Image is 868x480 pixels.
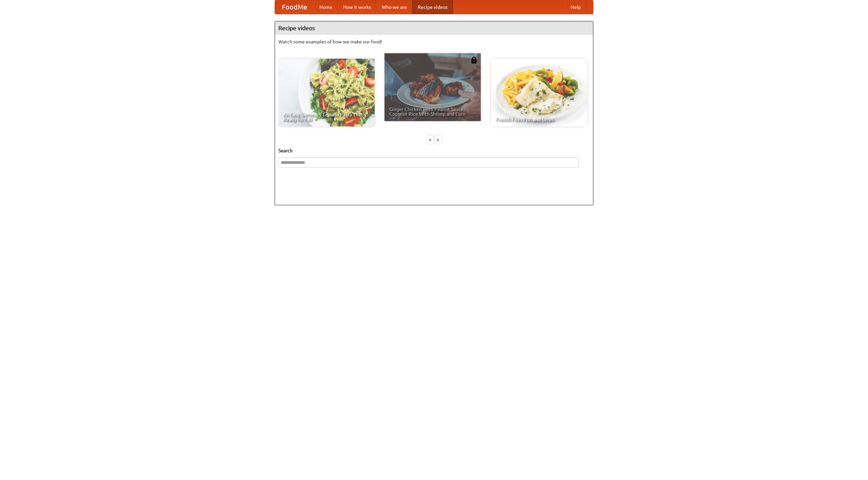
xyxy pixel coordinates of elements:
[275,21,593,35] h4: Recipe videos
[278,38,590,45] p: Watch some examples of how we make our food!
[427,135,433,144] div: «
[275,0,314,14] a: FoodMe
[471,57,477,63] img: 483408.png
[496,117,583,122] span: French Fries Fish and Chips
[491,59,587,127] a: French Fries Fish and Chips
[338,0,376,14] a: How it works
[565,0,586,14] a: Help
[435,135,441,144] div: »
[376,0,412,14] a: Who we are
[314,0,338,14] a: Home
[412,0,453,14] a: Recipe videos
[283,112,370,122] span: An Easy, Summery Tomato Pasta That's Ready for Fall
[278,59,375,127] a: An Easy, Summery Tomato Pasta That's Ready for Fall
[278,147,590,154] h5: Search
